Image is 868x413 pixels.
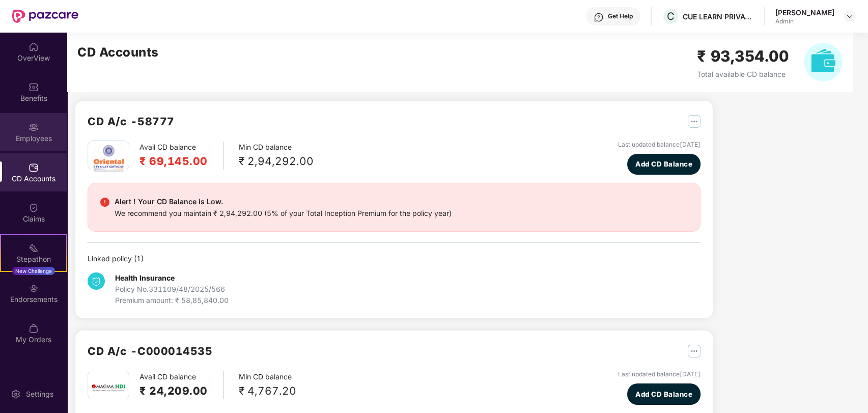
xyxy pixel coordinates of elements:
h2: CD Accounts [77,43,159,62]
button: Add CD Balance [627,154,700,175]
div: New Challenge [12,267,55,275]
div: Linked policy ( 1 ) [88,253,701,264]
h2: CD A/c - C000014535 [88,343,212,360]
img: svg+xml;base64,PHN2ZyBpZD0iRHJvcGRvd24tMzJ4MzIiIHhtbG5zPSJodHRwOi8vd3d3LnczLm9yZy8yMDAwL3N2ZyIgd2... [846,12,854,20]
h2: ₹ 69,145.00 [139,153,208,170]
img: svg+xml;base64,PHN2ZyBpZD0iRGFuZ2VyX2FsZXJ0IiBkYXRhLW5hbWU9IkRhbmdlciBhbGVydCIgeG1sbnM9Imh0dHA6Ly... [100,198,109,207]
div: Get Help [608,12,633,20]
img: New Pazcare Logo [12,10,78,23]
img: svg+xml;base64,PHN2ZyBpZD0iRW5kb3JzZW1lbnRzIiB4bWxucz0iaHR0cDovL3d3dy53My5vcmcvMjAwMC9zdmciIHdpZH... [29,283,39,293]
img: svg+xml;base64,PHN2ZyB4bWxucz0iaHR0cDovL3d3dy53My5vcmcvMjAwMC9zdmciIHdpZHRoPSIyNSIgaGVpZ2h0PSIyNS... [688,345,701,357]
h2: ₹ 93,354.00 [697,44,789,68]
div: ₹ 4,767.20 [239,382,296,399]
div: Min CD balance [239,142,314,170]
img: oi.png [91,141,126,176]
h2: ₹ 24,209.00 [139,382,208,399]
h2: CD A/c - 58777 [88,113,175,130]
div: Settings [23,389,57,399]
div: Last updated balance [DATE] [618,370,701,379]
img: svg+xml;base64,PHN2ZyBpZD0iSGVscC0zMngzMiIgeG1sbnM9Imh0dHA6Ly93d3cudzMub3JnLzIwMDAvc3ZnIiB3aWR0aD... [594,12,604,22]
img: svg+xml;base64,PHN2ZyBpZD0iQ2xhaW0iIHhtbG5zPSJodHRwOi8vd3d3LnczLm9yZy8yMDAwL3N2ZyIgd2lkdGg9IjIwIi... [29,203,39,213]
div: [PERSON_NAME] [775,8,834,17]
img: svg+xml;base64,PHN2ZyBpZD0iQ0RfQWNjb3VudHMiIGRhdGEtbmFtZT0iQ0QgQWNjb3VudHMiIHhtbG5zPSJodHRwOi8vd3... [29,162,39,173]
div: We recommend you maintain ₹ 2,94,292.00 (5% of your Total Inception Premium for the policy year) [115,208,452,219]
div: Admin [775,17,834,25]
div: Premium amount: ₹ 58,85,840.00 [115,295,229,306]
img: svg+xml;base64,PHN2ZyB4bWxucz0iaHR0cDovL3d3dy53My5vcmcvMjAwMC9zdmciIHdpZHRoPSIyNSIgaGVpZ2h0PSIyNS... [688,115,701,128]
img: svg+xml;base64,PHN2ZyB4bWxucz0iaHR0cDovL3d3dy53My5vcmcvMjAwMC9zdmciIHhtbG5zOnhsaW5rPSJodHRwOi8vd3... [804,43,843,81]
img: svg+xml;base64,PHN2ZyBpZD0iU2V0dGluZy0yMHgyMCIgeG1sbnM9Imh0dHA6Ly93d3cudzMub3JnLzIwMDAvc3ZnIiB3aW... [11,389,21,399]
div: Avail CD balance [139,142,223,170]
img: magma.png [91,370,126,406]
div: CUE LEARN PRIVATE LIMITED [683,12,754,21]
span: Add CD Balance [635,389,692,400]
div: Policy No. 331109/48/2025/566 [115,284,229,295]
img: svg+xml;base64,PHN2ZyBpZD0iQmVuZWZpdHMiIHhtbG5zPSJodHRwOi8vd3d3LnczLm9yZy8yMDAwL3N2ZyIgd2lkdGg9Ij... [29,82,39,92]
div: Avail CD balance [139,371,223,399]
div: ₹ 2,94,292.00 [239,153,314,170]
div: Stepathon [1,254,66,264]
button: Add CD Balance [627,383,700,405]
img: svg+xml;base64,PHN2ZyB4bWxucz0iaHR0cDovL3d3dy53My5vcmcvMjAwMC9zdmciIHdpZHRoPSIyMSIgaGVpZ2h0PSIyMC... [29,243,39,253]
div: Last updated balance [DATE] [618,140,701,150]
span: C [667,10,675,22]
div: Alert ! Your CD Balance is Low. [115,196,452,208]
b: Health Insurance [115,273,175,282]
span: Add CD Balance [635,159,692,170]
img: svg+xml;base64,PHN2ZyBpZD0iSG9tZSIgeG1sbnM9Imh0dHA6Ly93d3cudzMub3JnLzIwMDAvc3ZnIiB3aWR0aD0iMjAiIG... [29,42,39,52]
div: Min CD balance [239,371,296,399]
span: Total available CD balance [697,70,786,78]
img: svg+xml;base64,PHN2ZyBpZD0iTXlfT3JkZXJzIiBkYXRhLW5hbWU9Ik15IE9yZGVycyIgeG1sbnM9Imh0dHA6Ly93d3cudz... [29,323,39,334]
img: svg+xml;base64,PHN2ZyB4bWxucz0iaHR0cDovL3d3dy53My5vcmcvMjAwMC9zdmciIHdpZHRoPSIzNCIgaGVpZ2h0PSIzNC... [88,272,105,290]
img: svg+xml;base64,PHN2ZyBpZD0iRW1wbG95ZWVzIiB4bWxucz0iaHR0cDovL3d3dy53My5vcmcvMjAwMC9zdmciIHdpZHRoPS... [29,122,39,132]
